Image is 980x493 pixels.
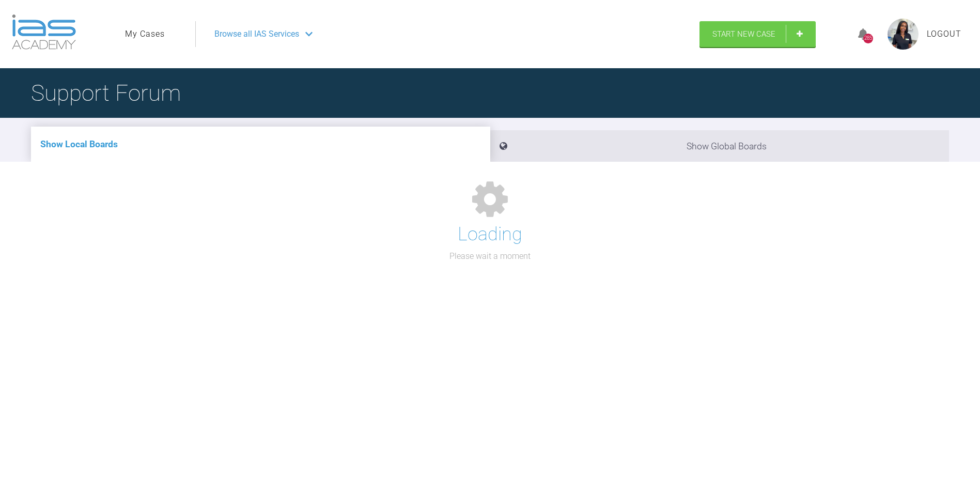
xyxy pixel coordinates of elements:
div: 285 [863,34,873,43]
span: Start New Case [712,29,775,39]
li: Show Global Boards [490,130,950,162]
li: Show Local Boards [31,127,490,162]
a: Start New Case [699,21,816,47]
a: My Cases [125,27,165,41]
h1: Support Forum [31,75,181,111]
h1: Loading [458,220,522,250]
p: Please wait a moment [449,250,531,263]
img: logo-light.3e3ef733.png [12,14,76,50]
a: Logout [927,27,961,41]
img: profile.png [888,19,919,50]
span: Browse all IAS Services [214,27,299,41]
